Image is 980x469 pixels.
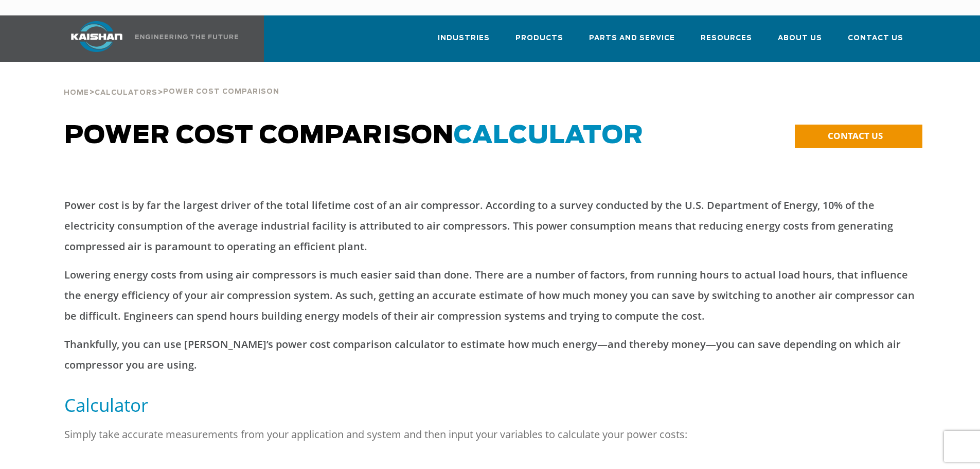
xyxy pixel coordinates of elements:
[589,32,675,44] span: Parts and Service
[701,25,752,60] a: Resources
[778,32,822,44] span: About Us
[454,124,644,148] span: CALCULATOR
[64,88,89,97] a: Home
[64,265,916,326] p: Lowering energy costs from using air compressors is much easier said than done. There are a numbe...
[828,130,883,142] span: CONTACT US
[64,334,916,375] p: Thankfully, you can use [PERSON_NAME]’s power cost comparison calculator to estimate how much ene...
[64,62,279,101] div: > >
[515,25,563,60] a: Products
[64,90,89,96] span: Home
[58,15,240,62] a: Kaishan USA
[58,21,135,52] img: kaishan logo
[64,424,916,445] p: Simply take accurate measurements from your application and system and then input your variables ...
[515,32,563,44] span: Products
[438,25,490,60] a: Industries
[95,90,157,96] span: Calculators
[95,88,157,97] a: Calculators
[778,25,822,60] a: About Us
[848,25,903,60] a: Contact Us
[64,393,916,416] h5: Calculator
[701,32,752,44] span: Resources
[64,124,644,148] span: Power cost comparison
[795,125,922,148] a: CONTACT US
[848,32,903,44] span: Contact Us
[438,32,490,44] span: Industries
[163,89,279,95] span: power cost comparison
[135,34,238,39] img: Engineering the future
[589,25,675,60] a: Parts and Service
[64,195,916,257] p: Power cost is by far the largest driver of the total lifetime cost of an air compressor. Accordin...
